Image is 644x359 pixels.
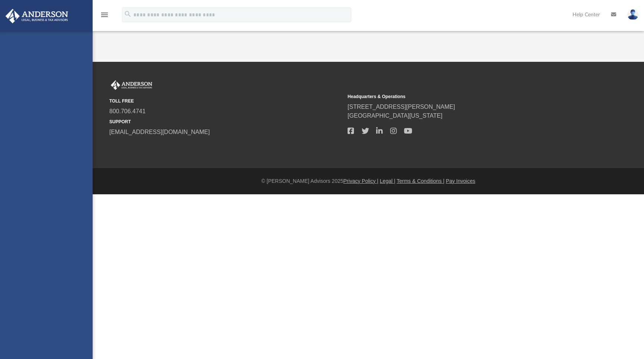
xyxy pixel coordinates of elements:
small: TOLL FREE [109,98,342,104]
small: SUPPORT [109,118,342,125]
a: 800.706.4741 [109,108,146,114]
div: © [PERSON_NAME] Advisors 2025 [93,177,644,185]
a: Privacy Policy | [343,178,379,184]
a: menu [100,14,109,19]
a: [STREET_ADDRESS][PERSON_NAME] [348,104,455,110]
a: Terms & Conditions | [397,178,445,184]
img: Anderson Advisors Platinum Portal [109,80,154,90]
img: Anderson Advisors Platinum Portal [3,9,70,23]
small: Headquarters & Operations [348,93,581,100]
a: Legal | [380,178,395,184]
a: [GEOGRAPHIC_DATA][US_STATE] [348,113,442,119]
i: search [124,10,132,18]
img: User Pic [627,9,638,20]
a: [EMAIL_ADDRESS][DOMAIN_NAME] [109,129,210,135]
i: menu [100,10,109,19]
a: Pay Invoices [446,178,475,184]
